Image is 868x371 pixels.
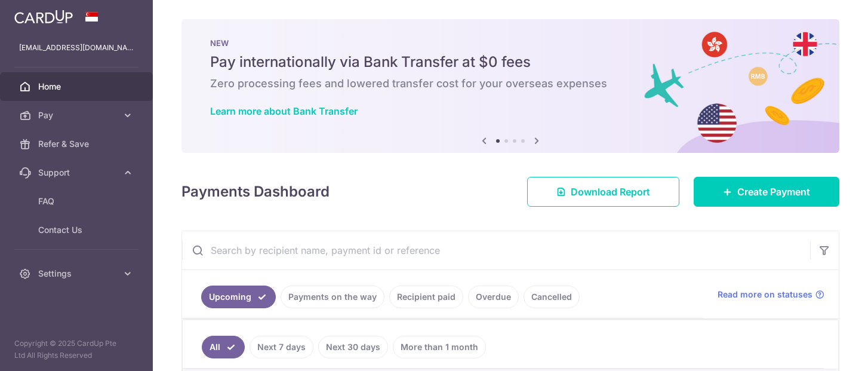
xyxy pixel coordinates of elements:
a: Overdue [468,286,519,308]
a: Read more on statuses [718,289,824,301]
span: Home [38,81,117,93]
span: Create Payment [737,185,810,199]
a: Download Report [527,177,679,207]
span: FAQ [38,195,117,207]
a: Learn more about Bank Transfer [210,105,358,117]
span: Contact Us [38,224,117,236]
span: Support [38,167,117,179]
a: Upcoming [201,286,276,308]
span: Refer & Save [38,138,117,150]
a: Create Payment [694,177,839,207]
h4: Payments Dashboard [181,181,330,203]
a: Cancelled [524,286,580,308]
input: Search by recipient name, payment id or reference [182,231,810,269]
a: Payments on the way [281,286,384,308]
a: All [202,336,245,358]
p: [EMAIL_ADDRESS][DOMAIN_NAME] [19,42,134,54]
h6: Zero processing fees and lowered transfer cost for your overseas expenses [210,76,811,91]
span: Read more on statuses [718,289,812,301]
a: Recipient paid [389,286,463,308]
p: NEW [210,38,811,48]
span: Pay [38,109,117,121]
h5: Pay internationally via Bank Transfer at $0 fees [210,53,811,72]
span: Download Report [571,185,650,199]
a: More than 1 month [393,336,486,358]
img: CardUp [14,10,73,24]
img: Bank transfer banner [181,19,839,153]
a: Next 7 days [250,336,313,358]
a: Next 30 days [318,336,388,358]
span: Settings [38,268,117,280]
